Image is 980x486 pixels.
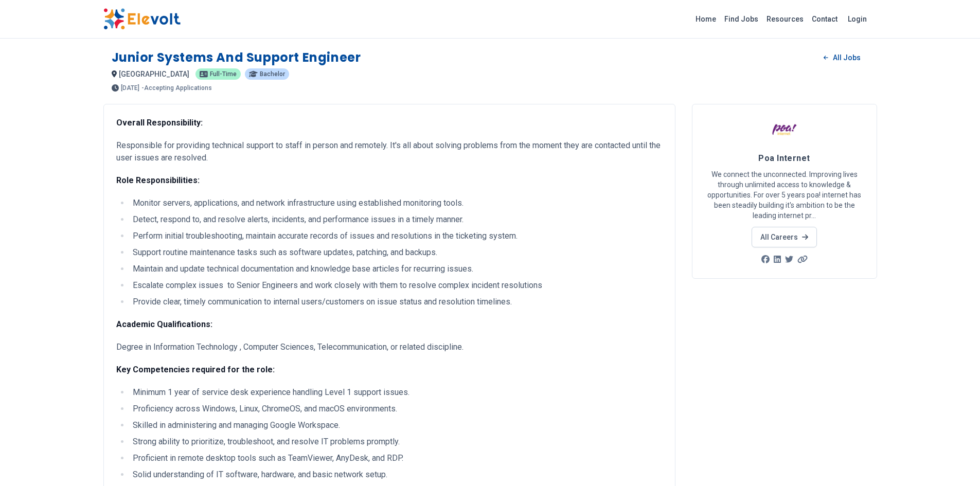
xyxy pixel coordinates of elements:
li: Proficient in remote desktop tools such as TeamViewer, AnyDesk, and RDP. [130,452,663,464]
li: Detect, respond to, and resolve alerts, incidents, and performance issues in a timely manner. [130,213,663,226]
p: Responsible for providing technical support to staff in person and remotely. It's all about solvi... [116,139,663,164]
li: Skilled in administering and managing Google Workspace. [130,419,663,431]
li: Monitor servers, applications, and network infrastructure using established monitoring tools. [130,197,663,209]
p: - Accepting Applications [141,85,212,91]
strong: Key Competencies required for the role: [116,365,275,374]
li: Minimum 1 year of service desk experience handling Level 1 support issues. [130,386,663,399]
img: Elevolt [103,8,181,30]
span: Full-time [210,71,237,77]
img: Poa Internet [772,117,797,142]
strong: Academic Qualifications: [116,319,212,329]
strong: Overall Responsibility: [116,118,203,128]
a: Contact [808,11,842,27]
li: Provide clear, timely communication to internal users/customers on issue status and resolution ti... [130,296,663,308]
li: Proficiency across Windows, Linux, ChromeOS, and macOS environments. [130,403,663,415]
span: Bachelor [260,71,285,77]
span: [DATE] [121,85,139,91]
iframe: Advertisement [692,291,877,435]
a: All Jobs [815,50,868,65]
span: [GEOGRAPHIC_DATA] [119,70,189,78]
a: Login [842,9,873,29]
li: Escalate complex issues to Senior Engineers and work closely with them to resolve complex inciden... [130,279,663,292]
p: Degree in Information Technology , Computer Sciences, Telecommunication, or related discipline. [116,341,663,353]
a: Resources [762,11,808,27]
strong: Role Responsibilities: [116,175,200,185]
li: Solid understanding of IT software, hardware, and basic network setup. [130,469,663,481]
iframe: Chat Widget [929,437,980,486]
a: Find Jobs [720,11,762,27]
li: Support routine maintenance tasks such as software updates, patching, and backups. [130,246,663,259]
span: Poa Internet [758,153,810,163]
a: Home [691,11,720,27]
a: All Careers [752,227,817,247]
li: Strong ability to prioritize, troubleshoot, and resolve IT problems promptly. [130,436,663,448]
li: Maintain and update technical documentation and knowledge base articles for recurring issues. [130,263,663,275]
h1: Junior Systems and Support Engineer [112,49,361,66]
li: Perform initial troubleshooting, maintain accurate records of issues and resolutions in the ticke... [130,230,663,242]
p: We connect the unconnected. Improving lives through unlimited access to knowledge & opportunities... [705,169,864,221]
